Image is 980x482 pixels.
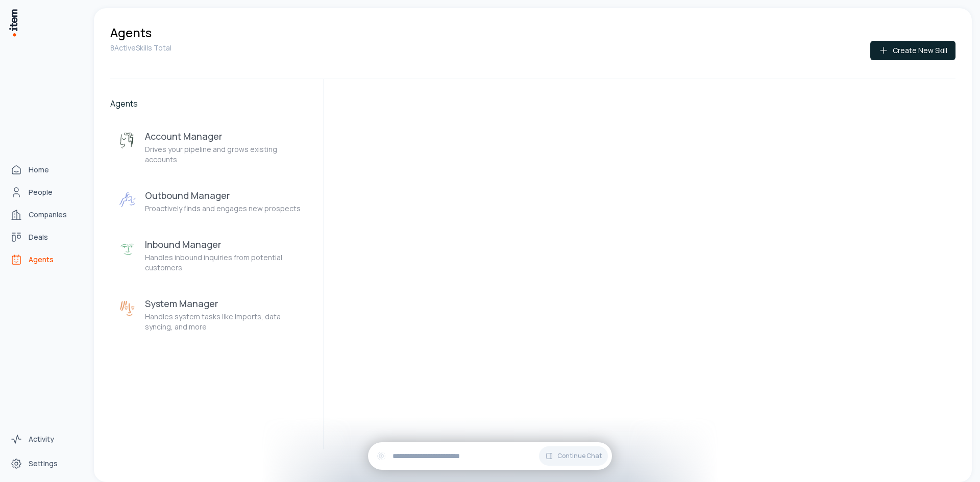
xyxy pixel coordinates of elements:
a: Deals [6,227,84,247]
span: Settings [29,459,58,469]
img: System Manager [118,299,137,318]
a: Home [6,160,84,180]
button: Outbound ManagerOutbound ManagerProactively finds and engages new prospects [110,181,317,222]
a: Activity [6,429,84,449]
span: Companies [29,210,67,220]
span: Deals [29,232,48,242]
a: Agents [6,249,84,270]
button: System ManagerSystem ManagerHandles system tasks like imports, data syncing, and more [110,289,317,340]
button: Continue Chat [539,446,608,466]
p: Drives your pipeline and grows existing accounts [145,144,309,165]
span: Activity [29,434,54,444]
img: Account Manager [118,132,137,150]
img: Item Brain Logo [8,8,18,37]
button: Inbound ManagerInbound ManagerHandles inbound inquiries from potential customers [110,230,317,281]
h2: Agents [110,97,317,110]
h3: Outbound Manager [145,189,301,201]
button: Create New Skill [870,41,955,60]
div: Continue Chat [368,442,612,470]
h3: System Manager [145,297,309,310]
img: Outbound Manager [118,191,137,210]
a: People [6,182,84,202]
p: Handles system tasks like imports, data syncing, and more [145,312,309,332]
p: Proactively finds and engages new prospects [145,204,301,214]
a: Companies [6,205,84,225]
img: Inbound Manager [118,240,137,259]
span: People [29,187,53,197]
span: Continue Chat [557,452,602,460]
p: Handles inbound inquiries from potential customers [145,252,309,273]
h3: Inbound Manager [145,238,309,250]
h1: Agents [110,24,152,41]
a: Settings [6,453,84,474]
h3: Account Manager [145,130,309,142]
button: Account ManagerAccount ManagerDrives your pipeline and grows existing accounts [110,122,317,173]
span: Agents [29,255,54,265]
p: 8 Active Skills Total [110,43,171,53]
span: Home [29,165,49,175]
